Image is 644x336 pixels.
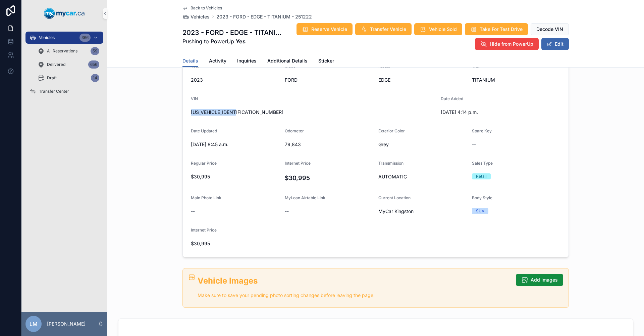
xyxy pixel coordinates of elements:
div: 59 [91,47,99,55]
span: Main Photo Link [191,195,221,200]
a: Draft14 [34,72,103,84]
span: FORD [285,77,373,83]
span: Draft [47,75,57,81]
a: Activity [209,55,226,68]
a: Transfer Center [25,85,103,97]
p: [PERSON_NAME] [47,321,86,327]
span: $30,995 [191,173,279,180]
span: -- [191,208,195,215]
span: Odometer [285,128,304,133]
span: Spare Key [472,128,492,133]
div: 366 [79,34,91,42]
span: Reserve Vehicle [311,26,347,33]
span: Hide from PowerUp [490,41,533,47]
span: Delivered [47,62,65,67]
strong: Yes [236,38,246,45]
span: Add Images [531,277,558,283]
span: Grey [378,141,467,148]
button: Take For Test Drive [465,23,528,35]
span: All Reservations [47,48,77,54]
span: [DATE] 4:14 p.m. [441,109,529,116]
button: Vehicle Sold [414,23,462,35]
span: 2023 [191,77,279,83]
span: AUTOMATIC [378,173,467,180]
span: LM [30,320,38,328]
div: SUV [476,208,484,214]
span: Internet Price [191,227,217,233]
a: All Reservations59 [34,45,103,57]
button: Hide from PowerUp [475,38,539,50]
span: VIN [191,96,198,101]
span: Transfer Vehicle [370,26,406,33]
a: Inquiries [237,55,257,68]
p: Make sure to save your pending photo sorting changes before leaving the page. [198,292,511,299]
span: Decode VIN [536,26,563,33]
span: EDGE [378,77,467,83]
span: Sales Type [472,161,493,166]
button: Decode VIN [531,23,569,35]
div: 656 [88,60,99,69]
span: Activity [209,57,226,64]
div: Retail [476,173,487,179]
span: [US_VEHICLE_IDENTIFICATION_NUMBER] [191,109,435,116]
a: Vehicles [182,13,210,20]
span: Regular Price [191,161,217,166]
span: Exterior Color [378,128,405,133]
a: Additional Details [267,55,308,68]
a: Back to Vehicles [182,5,222,11]
span: Details [182,57,198,64]
span: Date Updated [191,128,217,133]
span: MyLoan Airtable Link [285,195,325,200]
span: Vehicles [191,13,210,20]
span: [DATE] 8:45 a.m. [191,141,279,148]
span: Body Style [472,195,492,200]
span: Transmission [378,161,404,166]
span: Internet Price [285,161,311,166]
span: Inquiries [237,57,257,64]
div: ## Vehicle Images Make sure to save your pending photo sorting changes before leaving the page. [198,275,511,299]
span: Sticker [318,57,334,64]
img: App logo [44,8,85,19]
button: Edit [541,38,569,50]
span: -- [472,141,476,148]
span: 79,843 [285,141,373,148]
a: 2023 - FORD - EDGE - TITANIUM - 251222 [216,13,312,20]
a: Vehicles366 [25,32,103,44]
span: Vehicles [39,35,55,40]
span: Take For Test Drive [480,26,523,33]
span: TITANIUM [472,77,560,83]
button: Transfer Vehicle [355,23,412,35]
h2: Vehicle Images [198,275,511,286]
button: Reserve Vehicle [297,23,353,35]
button: Add Images [516,274,563,286]
span: $30,995 [191,240,279,247]
span: Date Added [441,96,463,101]
a: Sticker [318,55,334,68]
h4: $30,995 [285,173,373,182]
span: Transfer Center [39,89,69,94]
span: -- [285,208,289,215]
span: Back to Vehicles [191,5,222,11]
span: MyCar Kingston [378,208,414,215]
h1: 2023 - FORD - EDGE - TITANIUM - 251222 [182,28,283,37]
a: Delivered656 [34,58,103,71]
div: scrollable content [21,27,107,106]
span: Pushing to PowerUp: [182,37,283,45]
span: Additional Details [267,57,308,64]
span: Current Location [378,195,411,200]
span: Vehicle Sold [429,26,457,33]
a: Details [182,55,198,68]
div: 14 [91,74,99,82]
